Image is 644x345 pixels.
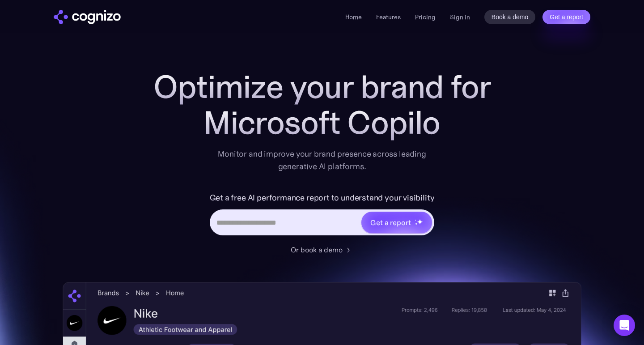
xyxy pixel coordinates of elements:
[370,217,411,228] div: Get a report
[415,13,436,21] a: Pricing
[291,244,353,255] a: Or book a demo
[54,10,121,24] a: home
[417,219,423,225] img: star
[54,10,121,24] img: cognizo logo
[210,191,435,205] label: Get a free AI performance report to understand your visibility
[360,211,433,234] a: Get a reportstarstarstar
[450,12,470,22] a: Sign in
[291,244,343,255] div: Or book a demo
[415,219,416,221] img: star
[484,10,536,24] a: Book a demo
[376,13,401,21] a: Features
[415,222,418,226] img: star
[212,148,432,173] div: Monitor and improve your brand presence across leading generative AI platforms.
[542,10,590,24] a: Get a report
[210,191,435,240] form: Hero URL Input Form
[143,105,501,141] div: Microsoft Copilo
[345,13,362,21] a: Home
[143,69,501,105] h1: Optimize your brand for
[614,315,635,336] div: Open Intercom Messenger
